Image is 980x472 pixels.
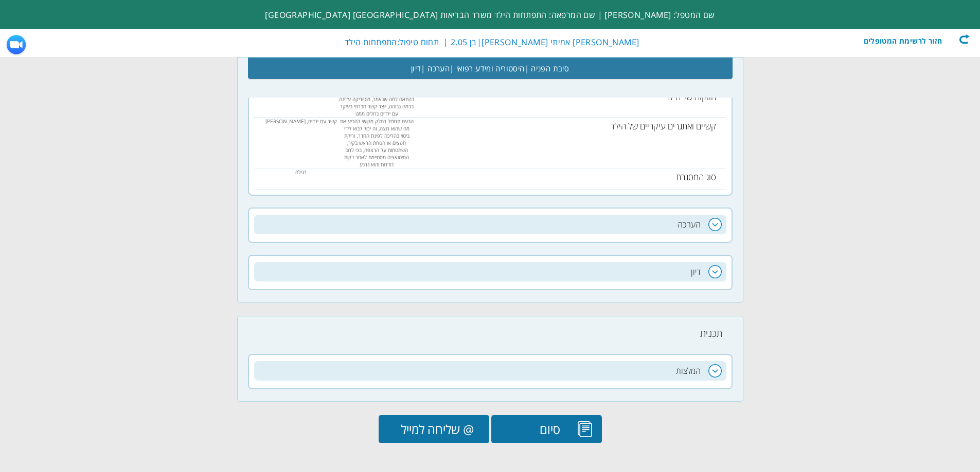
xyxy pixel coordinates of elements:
span: שם המטפל: [PERSON_NAME] | שם המרפאה: התפתחות הילד משרד הבריאות [GEOGRAPHIC_DATA] [GEOGRAPHIC_DATA] [265,9,715,21]
div: מוטוריקה עדינה, קשר עם מבוגר [263,88,339,117]
div: הבעת תסכול כחלק מקושי להביע את מה שהוא רוצה, זה יכול לבוא לידי ביטוי בהליכה לפינת החדר, זריקת חפצ... [339,118,415,168]
label: בן 2.05 [451,36,477,48]
span: היסטוריה ומידע רפואי | [450,58,524,79]
span: דיון [411,58,421,79]
h2: המלצות [254,361,726,381]
div: רגילה [263,168,339,189]
u: [PERSON_NAME] ריאות [396,91,471,101]
span: | תחום טיפול: [343,36,449,48]
u: מחלות כרוניות, ניתוחים וסקירת מערכות [361,11,471,21]
div: מבין את כל מה שנאמר לו, מגיב בהתאם למה שנאמר, מוטוריקה עדינה ברמה גבוהה, יוצר קשר חברתי בעיקר עם ... [339,88,415,117]
label: התפתחות הילד [345,36,397,48]
div: חזור לרשימת המטופלים [851,34,970,44]
h3: קשיים ואתגרים עיקריים של הילד [565,120,716,132]
div: קשר עם ילדים, מוטוריקה גסה [263,118,339,168]
u: בעיות נוירולוגיות [425,52,471,62]
span: הערכה | [421,58,450,79]
h3: סוג המסגרת [565,171,716,183]
span: [PERSON_NAME] אמיתי [PERSON_NAME] [482,36,639,48]
span: סיבת הפניה | [525,58,569,79]
input: סיום [491,415,602,443]
h2: דיון [254,262,726,281]
h3: תכנית [248,319,733,342]
div: | [240,34,639,50]
img: ZoomMeetingIcon.png [5,34,27,56]
h2: הערכה [254,215,726,234]
u: בטן אגן [450,130,471,140]
input: @ שליחה למייל [379,415,489,443]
